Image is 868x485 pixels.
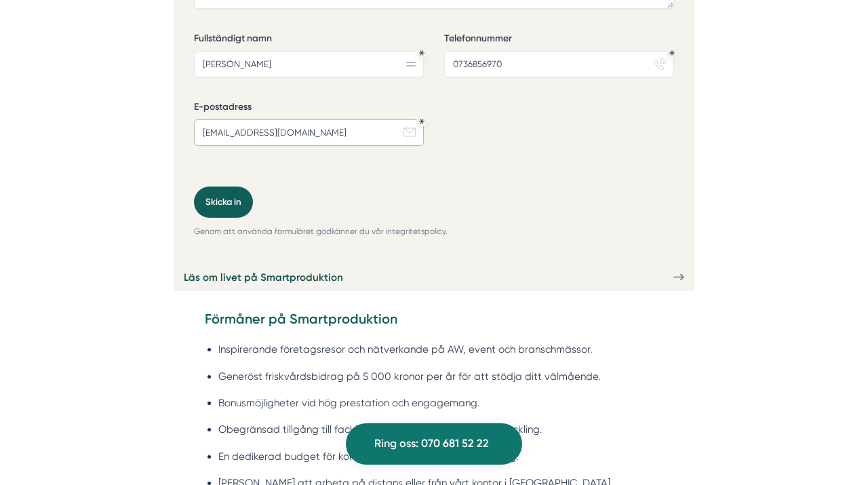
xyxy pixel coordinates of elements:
a: Läs om livet på Smartproduktion [174,264,694,290]
span: Läs om livet på Smartproduktion [184,269,343,286]
div: Obligatoriskt [419,50,425,56]
strong: Förmåner på Smartproduktion [205,311,397,327]
div: Obligatoriskt [419,119,425,124]
li: Generöst friskvårdsbidrag på 5 000 kronor per år för att stödja ditt välmående. [218,368,664,385]
li: Bonusmöjligheter vid hög prestation och engagemang. [218,395,664,411]
span: Ring oss: 070 681 52 22 [374,435,489,452]
label: E-postadress [194,100,423,117]
p: Genom att använda formuläret godkänner du vår integritetspolicy. [194,225,673,238]
label: Telefonnummer [444,32,673,49]
li: Inspirerande företagsresor och nätverkande på AW, event och branschmässor. [218,341,664,357]
li: En dedikerad budget för kompetensutveckling och fortbildning. [218,448,664,465]
label: Fullständigt namn [194,32,423,49]
a: Ring oss: 070 681 52 22 [346,423,522,465]
div: Obligatoriskt [669,50,675,56]
li: Obegränsad tillgång till facklitteratur och resurser för din utveckling. [218,421,664,438]
button: Skicka in [194,187,253,217]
